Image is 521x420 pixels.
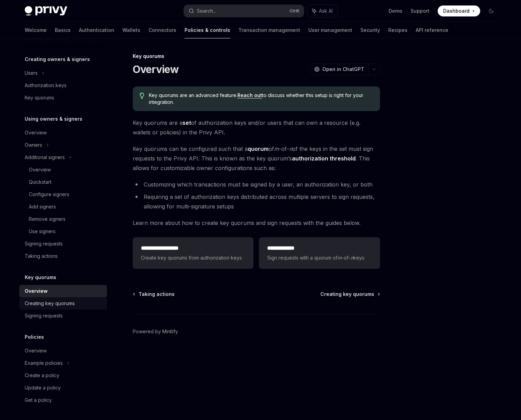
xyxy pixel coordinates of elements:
[338,255,342,261] em: m
[25,55,90,63] h5: Creating owners & signers
[289,8,300,14] span: Ctrl K
[19,238,107,250] a: Signing requests
[29,215,66,223] div: Remove signers
[25,81,67,89] div: Authorization keys
[25,252,58,260] div: Taking actions
[25,359,63,367] div: Example policies
[19,79,107,92] a: Authorization keys
[19,176,107,188] a: Quickstart
[25,153,65,161] div: Additional signers
[19,164,107,176] a: Overview
[19,188,107,201] a: Configure signers
[133,192,380,211] li: Requiring a set of authorization keys distributed across multiple servers to sign requests, allow...
[185,22,230,38] a: Policies & controls
[19,213,107,225] a: Remove signers
[25,94,54,102] div: Key quorums
[238,22,300,38] a: Transaction management
[25,287,48,295] div: Overview
[307,5,338,17] button: Ask AI
[292,155,356,162] strong: authorization threshold
[25,129,47,137] div: Overview
[25,299,75,308] div: Creating key quorums
[55,22,71,38] a: Basics
[197,7,216,15] div: Search...
[411,8,429,14] a: Support
[25,347,47,355] div: Overview
[486,5,497,16] button: Toggle dark mode
[140,93,144,99] svg: Tip
[388,22,407,38] a: Recipes
[182,119,191,126] strong: set
[29,203,56,211] div: Add signers
[19,369,107,382] a: Create a policy
[29,227,56,236] div: Use signers
[141,254,245,262] span: Create key quorums from authorization keys.
[248,145,269,152] strong: quorum
[19,201,107,213] a: Add signers
[149,92,373,106] span: Key quorums are an advanced feature. to discuss whether this setup is right for your integration.
[133,63,179,75] h1: Overview
[310,63,368,75] button: Open in ChatGPT
[389,8,402,14] a: Demo
[237,92,262,98] a: Reach out
[19,394,107,406] a: Get a policy
[25,312,63,320] div: Signing requests
[416,22,448,38] a: API reference
[149,22,176,38] a: Connectors
[29,190,69,199] div: Configure signers
[19,285,107,297] a: Overview
[25,115,82,123] h5: Using owners & signers
[29,178,51,186] div: Quickstart
[19,297,107,310] a: Creating key quorums
[19,92,107,104] a: Key quorums
[360,22,380,38] a: Security
[19,127,107,139] a: Overview
[19,382,107,394] a: Update a policy
[320,291,379,298] a: Creating key quorums
[133,180,380,189] li: Customizing which transactions must be signed by a user, an authorization key, or both
[443,8,470,14] span: Dashboard
[133,144,380,173] span: Key quorums can be configured such that a of -of- of the keys in the set must sign requests to th...
[133,291,175,298] a: Taking actions
[308,22,352,38] a: User management
[267,254,371,262] span: Sign requests with a quorum of -of- keys.
[19,310,107,322] a: Signing requests
[25,371,59,380] div: Create a policy
[25,6,67,16] img: dark logo
[25,396,52,404] div: Get a policy
[351,255,353,261] em: n
[184,5,304,17] button: Search...CtrlK
[25,273,56,281] h5: Key quorums
[133,328,178,335] a: Powered by Mintlify
[133,118,380,137] span: Key quorums are a of authorization keys and/or users that can own a resource (e.g. wallets or pol...
[139,291,175,298] span: Taking actions
[122,22,140,38] a: Wallets
[25,384,61,392] div: Update a policy
[133,218,380,228] span: Learn more about how to create key quorums and sign requests with the guides below.
[322,66,364,73] span: Open in ChatGPT
[79,22,114,38] a: Authentication
[25,240,63,248] div: Signing requests
[133,53,380,60] div: Key quorums
[25,22,47,38] a: Welcome
[25,141,42,149] div: Owners
[289,145,292,152] em: n
[274,145,279,152] em: m
[25,333,44,341] h5: Policies
[29,166,51,174] div: Overview
[319,8,333,14] span: Ask AI
[19,345,107,357] a: Overview
[320,291,374,298] span: Creating key quorums
[19,225,107,238] a: Use signers
[438,5,480,16] a: Dashboard
[25,69,38,77] div: Users
[19,250,107,262] a: Taking actions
